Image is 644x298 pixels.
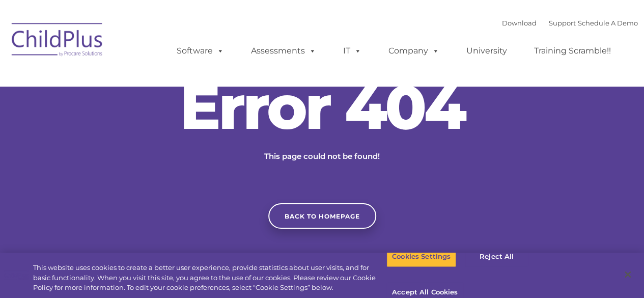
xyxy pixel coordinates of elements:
div: This website uses cookies to create a better user experience, provide statistics about user visit... [33,263,386,293]
a: Support [549,19,576,27]
font: | [502,19,638,27]
p: This page could not be found! [215,150,429,162]
a: IT [333,41,372,61]
a: Company [378,41,450,61]
a: University [456,41,517,61]
a: Assessments [241,41,326,61]
button: Reject All [465,246,528,267]
a: Back to homepage [268,203,376,229]
a: Training Scramble!! [524,41,621,61]
button: Cookies Settings [386,246,456,267]
a: Schedule A Demo [578,19,638,27]
a: Download [502,19,537,27]
img: ChildPlus by Procare Solutions [7,16,108,67]
button: Close [617,263,639,286]
h2: Error 404 [170,76,475,138]
a: Software [166,41,234,61]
